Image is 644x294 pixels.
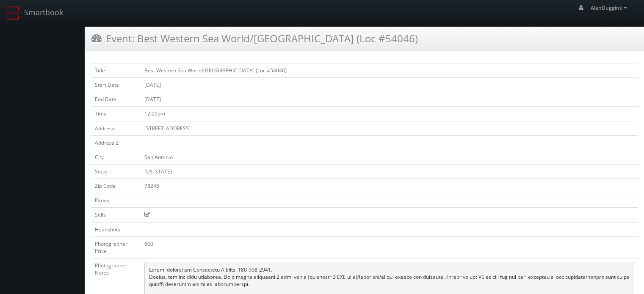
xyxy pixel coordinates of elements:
[91,164,141,179] td: State
[141,78,638,92] td: [DATE]
[91,92,141,107] td: End Date
[91,150,141,164] td: City
[591,4,630,11] span: AlanDuggins
[141,150,638,164] td: San Antonio
[91,193,141,208] td: Panos
[141,236,638,258] td: 600
[141,164,638,179] td: [US_STATE]
[91,135,141,150] td: Address 2
[91,78,141,92] td: Start Date
[141,63,638,78] td: Best Western Sea World/[GEOGRAPHIC_DATA] (Loc #54046)
[91,179,141,193] td: Zip Code
[91,63,141,78] td: Title
[141,107,638,121] td: 12:00pm
[91,236,141,258] td: Photographer Price
[91,107,141,121] td: Time
[91,31,418,46] h3: Event: Best Western Sea World/[GEOGRAPHIC_DATA] (Loc #54046)
[141,121,638,135] td: [STREET_ADDRESS]
[141,92,638,107] td: [DATE]
[6,6,20,20] img: smartbook-logo.png
[91,121,141,135] td: Address
[91,222,141,236] td: Headshots
[91,208,141,222] td: Stills
[141,179,638,193] td: 78245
